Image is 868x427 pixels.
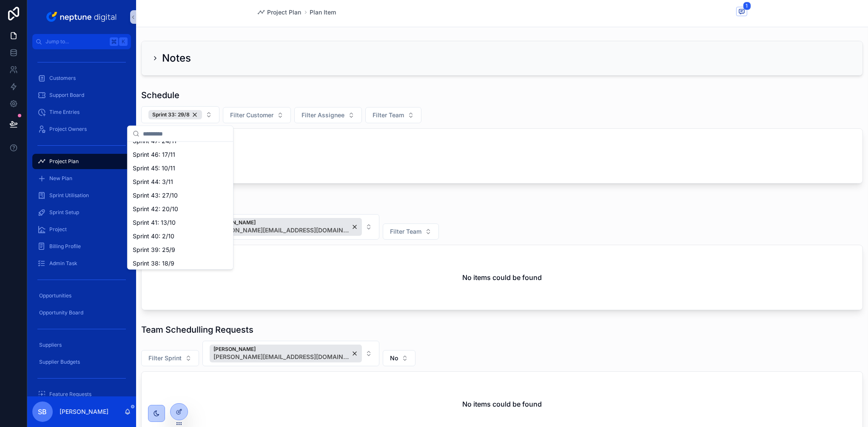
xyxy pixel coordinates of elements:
[141,106,219,123] button: Select Button
[213,346,350,353] span: [PERSON_NAME]
[32,154,131,169] a: Project Plan
[365,107,421,123] button: Select Button
[141,89,179,101] h1: Schedule
[133,178,173,186] span: Sprint 44: 3/11
[210,345,362,362] button: Unselect 64
[148,354,182,362] span: Filter Sprint
[32,337,131,353] a: Suppliers
[133,164,175,172] span: Sprint 45: 10/11
[148,110,202,119] button: Unselect 11
[60,407,108,416] p: [PERSON_NAME]
[49,391,91,398] span: Feature Requests
[736,7,747,17] button: 1
[49,260,77,267] span: Admin Task
[32,239,131,254] a: Billing Profile
[213,219,350,226] span: [PERSON_NAME]
[133,232,174,240] span: Sprint 40: 2/10
[390,354,398,362] span: No
[39,342,62,348] span: Suppliers
[46,38,106,45] span: Jump to...
[32,88,131,103] a: Support Board
[32,34,131,49] button: Jump to...K
[213,226,350,235] span: [PERSON_NAME][EMAIL_ADDRESS][DOMAIN_NAME]
[133,150,175,159] span: Sprint 46: 17/11
[302,111,344,119] span: Filter Assignee
[38,407,47,417] span: SB
[383,350,416,366] button: Select Button
[45,10,119,24] img: App logo
[133,246,175,254] span: Sprint 39: 25/9
[32,171,131,186] a: New Plan
[49,109,80,116] span: Time Entries
[49,158,79,165] span: Project Plan
[27,49,136,396] div: scrollable content
[294,107,362,123] button: Select Button
[32,71,131,86] a: Customers
[213,353,350,361] span: [PERSON_NAME][EMAIL_ADDRESS][DOMAIN_NAME]
[32,105,131,120] a: Time Entries
[39,309,83,316] span: Opportunity Board
[462,399,542,409] h2: No items could be found
[162,51,191,65] h2: Notes
[133,137,176,145] span: Sprint 47: 24/11
[373,111,404,119] span: Filter Team
[49,75,76,82] span: Customers
[383,223,439,240] button: Select Button
[32,188,131,203] a: Sprint Utilisation
[32,122,131,137] a: Project Owners
[39,359,80,365] span: Supplier Budgets
[230,111,273,119] span: Filter Customer
[32,305,131,320] a: Opportunity Board
[210,218,362,236] button: Unselect 64
[49,209,79,216] span: Sprint Setup
[49,92,84,99] span: Support Board
[223,107,291,123] button: Select Button
[152,111,190,118] span: Sprint 33: 29/8
[32,387,131,402] a: Feature Requests
[128,142,233,269] div: Suggestions
[32,288,131,303] a: Opportunities
[49,192,89,199] span: Sprint Utilisation
[133,259,174,268] span: Sprint 38: 18/9
[268,8,302,17] span: Project Plan
[141,324,253,336] h1: Team Schedulling Requests
[133,191,178,200] span: Sprint 43: 27/10
[32,354,131,370] a: Supplier Budgets
[310,8,336,17] a: Plan Item
[133,205,178,213] span: Sprint 42: 20/10
[49,243,81,250] span: Billing Profile
[49,175,72,182] span: New Plan
[462,272,542,283] h2: No items could be found
[743,2,751,10] span: 1
[202,214,379,240] button: Select Button
[49,226,67,233] span: Project
[32,256,131,271] a: Admin Task
[49,126,87,133] span: Project Owners
[257,8,302,17] a: Project Plan
[39,292,71,299] span: Opportunities
[390,227,421,236] span: Filter Team
[32,205,131,220] a: Sprint Setup
[32,222,131,237] a: Project
[141,350,199,366] button: Select Button
[202,341,379,366] button: Select Button
[120,38,127,45] span: K
[133,218,176,227] span: Sprint 41: 13/10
